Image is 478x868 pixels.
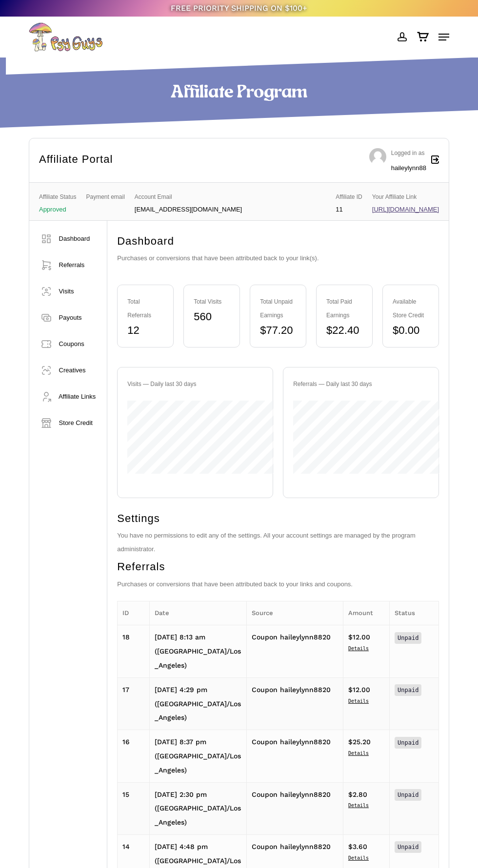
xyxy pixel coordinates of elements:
[59,419,93,426] span: Store Credit
[391,150,425,156] span: Logged in as
[348,749,384,758] a: Details
[372,206,439,213] a: [URL][DOMAIN_NAME]
[348,633,370,641] bdi: 12.00
[260,324,266,336] span: $
[252,609,273,617] span: Source
[391,161,426,175] div: haileylynn88
[39,190,77,204] span: Affiliate Status
[34,252,102,278] a: Referrals
[127,295,163,322] div: Total Referrals
[34,384,102,410] a: Affiliate Links
[194,310,230,324] div: 560
[348,609,373,617] span: Amount
[348,697,384,706] a: Details
[348,686,370,694] bdi: 12.00
[348,644,384,653] a: Details
[59,314,82,321] span: Payouts
[122,609,129,617] span: ID
[117,578,439,601] p: Purchases or conversions that have been attributed back to your links and coupons.
[59,288,74,295] span: Visits
[372,190,439,204] span: Your Affiliate Link
[260,324,293,336] bdi: 77.20
[117,510,439,527] h2: Settings
[29,82,449,104] h1: Affiliate Program
[59,393,96,400] span: Affiliate Links
[150,677,246,730] td: [DATE] 4:29 pm ([GEOGRAPHIC_DATA]/Los_Angeles)
[246,677,343,730] td: Coupon haileylynn8820
[29,22,103,52] img: PsyGuys
[150,625,246,677] td: [DATE] 8:13 am ([GEOGRAPHIC_DATA]/Los_Angeles)
[398,687,418,694] span: Unpaid
[135,206,242,213] p: [EMAIL_ADDRESS][DOMAIN_NAME]
[348,801,384,810] a: Details
[412,22,434,52] a: Cart
[118,730,150,782] td: 16
[348,686,353,694] span: $
[150,782,246,834] td: [DATE] 2:30 pm ([GEOGRAPHIC_DATA]/Los_Angeles)
[118,625,150,677] td: 18
[34,305,102,331] a: Payouts
[117,233,439,250] h2: Dashboard
[348,738,353,746] span: $
[393,324,398,336] span: $
[34,357,102,384] a: Creatives
[326,324,332,336] span: $
[246,782,343,834] td: Coupon haileylynn8820
[348,843,353,850] span: $
[39,151,113,168] h2: Affiliate Portal
[260,295,296,322] div: Total Unpaid Earnings
[348,791,367,798] bdi: 2.80
[117,251,439,275] p: Purchases or conversions that have been attributed back to your link(s).
[398,791,418,798] span: Unpaid
[34,226,102,252] a: Dashboard
[127,324,163,337] div: 12
[117,559,439,575] h2: Referrals
[395,609,415,617] span: Status
[117,529,439,556] p: You have no permissions to edit any of the settings. All your account settings are managed by the...
[348,791,353,798] span: $
[293,377,429,391] div: Referrals — Daily last 30 days
[326,295,362,322] div: Total Paid Earnings
[326,324,359,336] bdi: 22.40
[246,730,343,782] td: Coupon haileylynn8820
[348,854,384,863] a: Details
[86,190,124,204] span: Payment email
[194,295,230,309] div: Total Visits
[59,261,85,269] span: Referrals
[135,190,242,204] span: Account Email
[127,377,263,391] div: Visits — Daily last 30 days
[336,206,362,213] p: 11
[348,633,353,641] span: $
[393,324,419,336] bdi: 0.00
[348,843,367,850] bdi: 3.60
[155,609,169,617] span: Date
[59,366,86,374] span: Creatives
[59,235,90,242] span: Dashboard
[150,730,246,782] td: [DATE] 8:37 pm ([GEOGRAPHIC_DATA]/Los_Angeles)
[398,635,418,641] span: Unpaid
[438,32,449,42] a: Navigation Menu
[398,844,418,850] span: Unpaid
[34,278,102,305] a: Visits
[118,677,150,730] td: 17
[369,148,386,165] img: Avatar photo
[348,738,371,746] bdi: 25.20
[246,625,343,677] td: Coupon haileylynn8820
[398,739,418,746] span: Unpaid
[34,410,102,436] a: Store Credit
[118,782,150,834] td: 15
[34,331,102,357] a: Coupons
[336,190,362,204] span: Affiliate ID
[59,340,84,347] span: Coupons
[393,295,429,322] div: Available Store Credit
[39,206,77,213] p: Approved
